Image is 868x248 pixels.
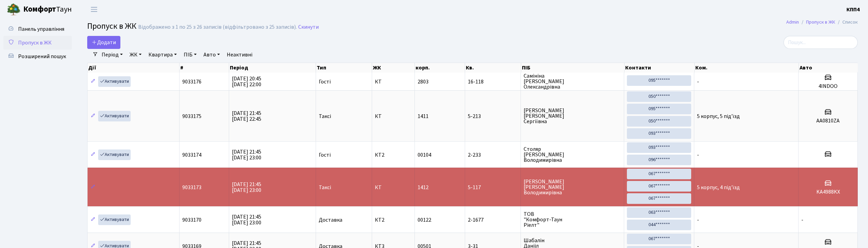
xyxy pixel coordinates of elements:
span: 9033176 [182,78,201,86]
a: КПП4 [846,5,860,14]
span: КТ [375,79,412,84]
span: - [697,216,699,224]
span: 9033175 [182,113,201,120]
a: Додати [87,36,120,49]
a: Пропуск в ЖК [806,18,835,26]
span: КТ [375,185,412,190]
a: Квартира [146,49,180,61]
span: - [697,151,699,159]
span: [DATE] 21:45 [DATE] 23:00 [232,148,261,161]
span: Столяр [PERSON_NAME] Володимирівна [524,146,621,163]
span: [PERSON_NAME] [PERSON_NAME] Володимирівна [524,179,621,195]
span: 2-233 [468,152,518,158]
th: Ком. [695,63,799,73]
th: Дії [88,63,180,73]
nav: breadcrumb [776,15,868,29]
span: 5-117 [468,185,518,190]
li: Список [835,18,858,26]
span: 00122 [418,216,431,224]
span: Таксі [319,185,331,190]
a: Неактивні [224,49,255,61]
th: корп. [415,63,465,73]
span: ТОВ "Комфорт-Таун Ріелт" [524,211,621,228]
span: Самініна [PERSON_NAME] Олександрівна [524,73,621,90]
a: Скинути [298,24,319,30]
b: Комфорт [23,4,56,15]
span: 1412 [418,184,429,191]
span: 5 корпус, 5 під'їзд [697,113,740,120]
a: Активувати [98,111,131,121]
span: [PERSON_NAME] [PERSON_NAME] Сергіївна [524,108,621,124]
span: [DATE] 21:45 [DATE] 23:00 [232,181,261,194]
span: 9033170 [182,216,201,224]
span: КТ2 [375,152,412,158]
h5: 4INDOO [801,83,855,90]
span: 16-118 [468,79,518,84]
th: ПІБ [521,63,624,73]
span: Розширений пошук [18,53,66,60]
img: logo.png [7,3,21,16]
span: Доставка [319,217,342,223]
th: Кв. [465,63,521,73]
span: [DATE] 21:45 [DATE] 22:45 [232,109,261,123]
span: Таун [23,4,72,15]
a: Авто [201,49,223,61]
th: Тип [316,63,372,73]
span: КТ [375,114,412,119]
h5: АА0810ZА [801,118,855,124]
th: ЖК [372,63,415,73]
span: 9033173 [182,184,201,191]
a: Період [99,49,126,61]
a: Активувати [98,149,131,160]
a: ПІБ [181,49,199,61]
span: 2803 [418,78,429,86]
span: Гості [319,79,331,84]
span: Гості [319,152,331,158]
a: Активувати [98,214,131,225]
a: ЖК [127,49,144,61]
span: Пропуск в ЖК [87,20,136,32]
span: - [697,78,699,86]
th: # [180,63,229,73]
span: 1411 [418,113,429,120]
span: 5-213 [468,114,518,119]
span: 5 корпус, 4 під'їзд [697,184,740,191]
span: [DATE] 20:45 [DATE] 22:00 [232,75,261,88]
a: Пропуск в ЖК [3,36,72,50]
th: Період [229,63,316,73]
a: Активувати [98,76,131,87]
span: - [801,216,803,224]
a: Розширений пошук [3,50,72,63]
span: Панель управління [18,25,64,33]
button: Переключити навігацію [86,4,103,15]
h5: KA4988KX [801,189,855,195]
span: [DATE] 21:45 [DATE] 23:00 [232,213,261,226]
span: Таксі [319,114,331,119]
span: 9033174 [182,151,201,159]
span: КТ2 [375,217,412,223]
span: 2-1677 [468,217,518,223]
a: Admin [786,18,799,26]
th: Авто [799,63,858,73]
span: 00104 [418,151,431,159]
input: Пошук... [784,36,858,49]
span: Додати [92,39,116,46]
a: Панель управління [3,22,72,36]
span: Пропуск в ЖК [18,39,52,47]
th: Контакти [624,63,695,73]
div: Відображено з 1 по 25 з 26 записів (відфільтровано з 25 записів). [138,24,297,30]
